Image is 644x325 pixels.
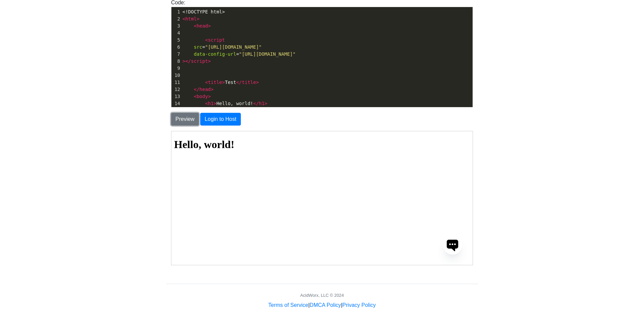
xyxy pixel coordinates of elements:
div: 1 [171,8,181,15]
span: <!DOCTYPE html> [182,9,225,14]
span: > [208,58,211,64]
span: Hello, world! [182,101,267,106]
div: AcidWorx, LLC © 2024 [300,292,344,298]
div: 5 [171,37,181,44]
div: 6 [171,44,181,51]
a: DMCA Policy [310,302,341,308]
span: = [182,51,296,57]
span: < [205,101,208,106]
span: data-config-url [194,51,236,57]
span: "[URL][DOMAIN_NAME]" [205,44,262,50]
span: < [194,23,197,29]
div: 9 [171,65,181,72]
div: 10 [171,72,181,79]
span: head [200,87,211,92]
span: > [264,101,267,106]
button: Preview [171,113,199,126]
span: > [214,101,216,106]
span: = [182,44,262,50]
div: 4 [171,30,181,37]
span: title [242,80,256,85]
span: > [256,80,259,85]
button: Login to Host [200,113,240,126]
span: script [208,37,225,43]
span: "[URL][DOMAIN_NAME]" [239,51,296,57]
div: 12 [171,86,181,93]
span: < [205,37,208,43]
span: script [191,58,208,64]
div: 11 [171,79,181,86]
span: < [194,94,197,99]
span: head [197,23,208,29]
span: body [197,94,208,99]
div: 7 [171,51,181,58]
div: 3 [171,22,181,30]
span: src [194,44,202,50]
div: | | [268,301,376,309]
span: </ [236,80,242,85]
span: < [182,16,185,21]
span: > [208,23,211,29]
span: Test [182,80,259,85]
h1: Hello, world! [3,7,299,19]
span: > [222,80,225,85]
span: </ [253,101,259,106]
span: h1 [259,101,265,106]
span: title [208,80,222,85]
span: h1 [208,101,214,106]
a: Privacy Policy [342,302,376,308]
span: > [197,16,199,21]
span: </ [194,87,200,92]
div: 2 [171,15,181,22]
span: > [211,87,213,92]
a: Terms of Service [268,302,308,308]
div: 13 [171,93,181,100]
div: 14 [171,100,181,107]
span: ></ [182,58,191,64]
div: 8 [171,58,181,65]
span: html [185,16,197,21]
span: < [205,80,208,85]
span: > [208,94,211,99]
